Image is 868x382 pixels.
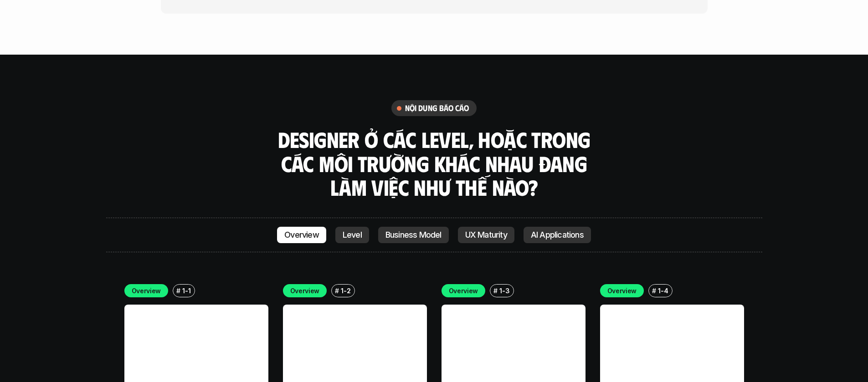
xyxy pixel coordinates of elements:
p: 1-4 [658,286,668,295]
p: Business Model [385,230,442,239]
p: UX Maturity [465,230,507,239]
p: 1-2 [341,286,350,295]
p: 1-3 [499,286,509,295]
a: Level [335,227,369,243]
h6: nội dung báo cáo [405,103,469,113]
a: AI Applications [524,227,591,243]
h6: # [493,287,498,294]
p: 1-1 [182,286,190,295]
p: Overview [284,230,319,239]
a: Business Model [378,227,449,243]
h6: # [652,287,656,294]
a: Overview [277,227,326,243]
p: AI Applications [531,230,584,239]
p: Overview [290,286,320,295]
p: Overview [449,286,478,295]
h3: Designer ở các level, hoặc trong các môi trường khác nhau đang làm việc như thế nào? [275,127,594,199]
p: Level [343,230,362,239]
a: UX Maturity [458,227,514,243]
h6: # [176,287,180,294]
p: Overview [132,286,161,295]
p: Overview [607,286,637,295]
h6: # [335,287,339,294]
